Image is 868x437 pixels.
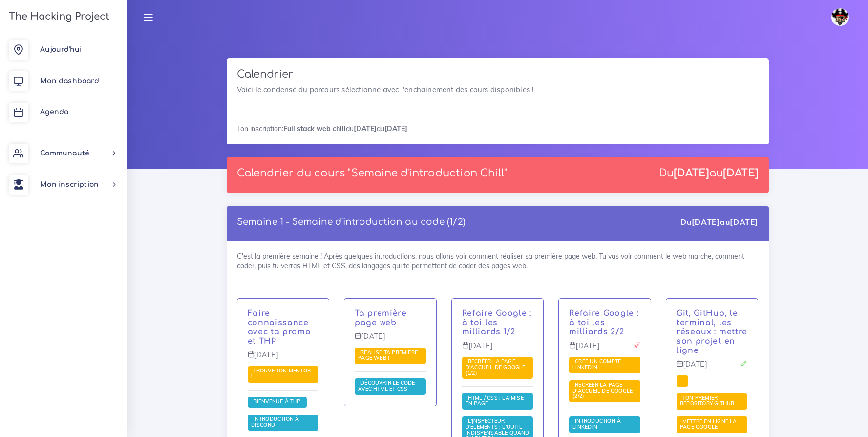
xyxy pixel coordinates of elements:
span: Mon dashboard [40,77,99,85]
span: Introduction à LinkedIn [572,417,621,430]
span: Communauté [40,150,89,157]
p: C'est l'heure de rendre ton premier véritable projet ! Demain est un jour de correction [569,309,640,336]
a: Trouve ton mentor ! [251,368,311,380]
span: Trouve ton mentor ! [251,367,311,380]
p: [DATE] [355,332,426,348]
strong: [DATE] [692,217,720,227]
span: Créé un compte LinkedIn [572,358,621,371]
div: Ton inscription: du au [227,113,769,144]
p: [DATE] [677,360,748,376]
a: Recréer la page d'accueil de Google (2/2) [572,382,633,400]
a: Bienvenue à THP [251,398,303,405]
span: Dans ce projet, nous te demanderons de coder ta première page web. Ce sera l'occasion d'appliquer... [355,348,426,364]
span: Cette ressource te donnera les bases pour comprendre LinkedIn, un puissant outil professionnel. [569,416,640,433]
strong: [DATE] [723,167,759,179]
a: Refaire Google : à toi les milliards 2/2 [569,309,638,336]
span: Ton premier repository GitHub [680,394,737,407]
span: L'intitulé du projet est simple, mais le projet sera plus dur qu'il n'y parait. [569,380,640,402]
a: Mettre en ligne la page Google [680,418,737,431]
p: Aujourd'hui tu vas attaquer HTML et CSS et faire ta première page web. [355,309,426,328]
span: HTML / CSS : la mise en page [466,394,524,407]
a: Git, GitHub, le terminal, les réseaux : mettre son projet en ligne [677,309,747,354]
p: Voici le condensé du parcours sélectionné avec l'enchainement des cours disponibles ! [237,84,759,96]
span: HTML et CSS permettent de réaliser une page web. Nous allons te montrer les bases qui te permettr... [355,378,426,395]
a: Ton premier repository GitHub [680,395,737,408]
span: Maintenant que tu sais faire des pages basiques, nous allons te montrer comment faire de la mise ... [462,393,533,410]
i: Corrections cette journée là [741,360,747,367]
p: C'est l'heure de ton premier véritable projet ! Tu vas recréer la très célèbre page d'accueil de ... [462,309,533,336]
img: avatar [831,8,849,26]
p: [DATE] [462,342,533,357]
p: [DATE] [569,342,640,357]
a: Semaine 1 - Semaine d'introduction au code (1/2) [237,217,466,227]
a: Recréer la page d'accueil de Google (1/2) [466,358,526,376]
span: Pour ce projet, nous allons te proposer d'utiliser ton terminal afin de faire marcher Git et GitH... [677,393,748,410]
span: Dans ce projet, tu vas mettre en place un compte LinkedIn et le préparer pour ta future vie. [569,357,640,373]
span: Utilise tout ce que tu as vu jusqu'à présent pour faire profiter à la terre entière de ton super ... [677,416,748,433]
h3: Calendrier [237,68,759,81]
span: Salut à toi et bienvenue à The Hacking Project. Que tu sois avec nous pour 3 semaines, 12 semaine... [248,397,307,408]
span: Mon inscription [40,181,99,188]
a: Créé un compte LinkedIn [572,358,621,371]
h3: The Hacking Project [6,11,109,22]
span: Introduction à Discord [251,415,299,428]
p: Calendrier du cours "Semaine d'introduction Chill" [237,167,508,179]
span: Aujourd'hui [40,46,82,53]
strong: [DATE] [354,124,377,133]
span: L'intitulé du projet est simple, mais le projet sera plus dur qu'il n'y parait. [462,357,533,379]
span: Agenda [40,109,68,116]
span: Nous allons te demander de trouver la personne qui va t'aider à faire la formation dans les meill... [248,366,319,383]
p: [DATE] [248,351,319,367]
a: Faire connaissance avec ta promo et THP [248,309,311,345]
a: Introduction à LinkedIn [572,418,621,431]
i: Projet à rendre ce jour-là [634,342,640,349]
span: Pour cette session, nous allons utiliser Discord, un puissant outil de gestion de communauté. Nou... [248,415,319,431]
a: Ta première page web [355,309,407,327]
a: Réalise ta première page web ! [358,349,418,362]
p: C'est le premier jour ! Après quelques introductions, nous verront comment réaliser ta première p... [248,309,319,346]
div: Du au [680,217,758,228]
span: Bienvenue à THP [251,398,303,405]
p: C'est bien de coder, mais c'est encore mieux si toute la terre entière pouvait voir tes fantastiq... [677,309,748,355]
a: Introduction à Discord [251,416,299,429]
strong: [DATE] [384,124,407,133]
strong: Full stack web chill [283,124,346,133]
strong: [DATE] [674,167,709,179]
a: HTML / CSS : la mise en page [466,395,524,408]
a: Refaire Google : à toi les milliards 1/2 [462,309,531,336]
a: Découvrir le code avec HTML et CSS [358,380,415,393]
div: Du au [659,167,759,179]
strong: [DATE] [730,217,758,227]
span: Découvrir le code avec HTML et CSS [358,379,415,392]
